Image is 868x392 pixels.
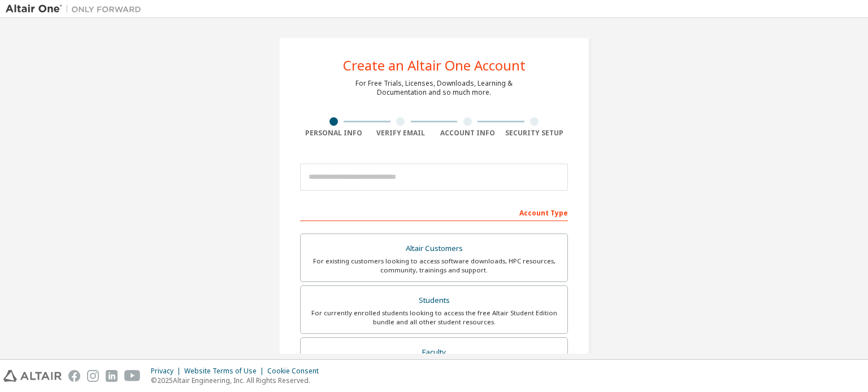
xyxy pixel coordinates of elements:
div: Website Terms of Use [184,367,267,376]
div: Verify Email [367,129,435,138]
div: Students [307,293,561,309]
div: For currently enrolled students looking to access the free Altair Student Edition bundle and all ... [307,309,561,327]
div: Privacy [151,367,184,376]
div: Security Setup [501,129,568,138]
img: instagram.svg [87,370,99,382]
img: youtube.svg [124,370,141,382]
p: © 2025 Altair Engineering, Inc. All Rights Reserved. [151,376,325,385]
img: Altair One [6,3,147,15]
div: Create an Altair One Account [343,59,526,72]
div: Altair Customers [307,241,561,257]
div: Cookie Consent [267,367,325,376]
div: Account Type [300,203,568,221]
img: altair_logo.svg [3,370,62,382]
div: Personal Info [300,129,367,138]
div: For Free Trials, Licenses, Downloads, Learning & Documentation and so much more. [355,79,513,97]
div: Account Info [434,129,501,138]
img: linkedin.svg [106,370,118,382]
div: Faculty [307,345,561,360]
img: facebook.svg [68,370,80,382]
div: For existing customers looking to access software downloads, HPC resources, community, trainings ... [307,257,561,275]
